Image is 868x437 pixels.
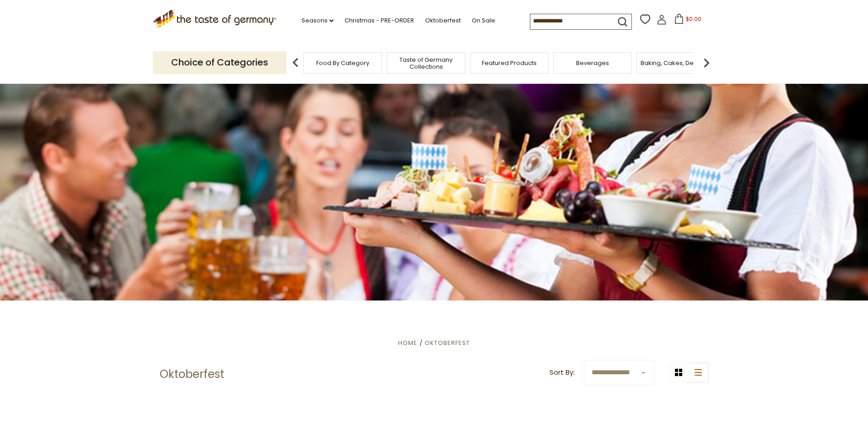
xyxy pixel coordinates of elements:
[425,339,470,347] a: Oktoberfest
[153,51,286,74] p: Choice of Categories
[472,16,495,26] a: On Sale
[389,56,463,70] a: Taste of Germany Collections
[398,339,417,347] a: Home
[576,60,609,66] a: Beverages
[669,14,707,27] button: $0.00
[286,54,305,72] img: previous arrow
[425,16,461,26] a: Oktoberfest
[345,16,414,26] a: Christmas - PRE-ORDER
[641,60,712,66] a: Baking, Cakes, Desserts
[550,367,575,378] label: Sort By:
[482,60,537,66] a: Featured Products
[697,54,716,72] img: next arrow
[686,15,701,23] span: $0.00
[160,367,224,381] h1: Oktoberfest
[302,16,334,26] a: Seasons
[316,60,369,66] a: Food By Category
